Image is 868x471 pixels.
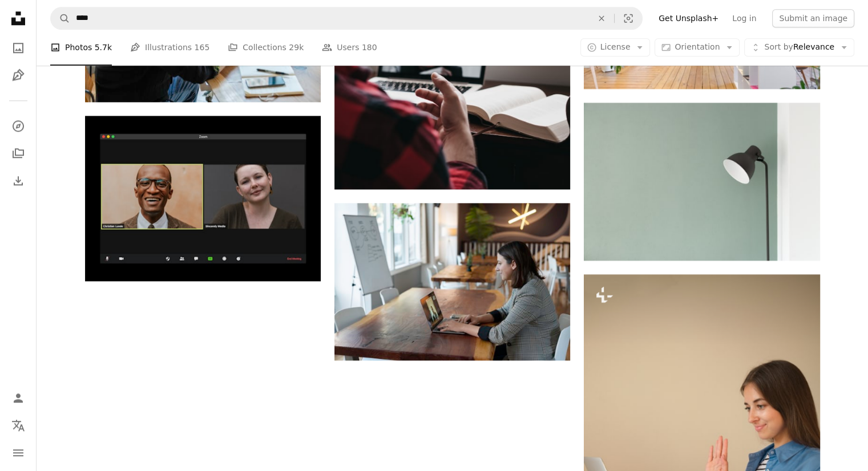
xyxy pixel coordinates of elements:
button: Submit an image [772,9,854,27]
button: Menu [7,441,30,464]
a: Home — Unsplash [7,7,30,32]
a: black floor lamp at the corner [584,176,819,186]
form: Find visuals sitewide [50,7,643,30]
span: 165 [195,42,210,54]
button: License [580,39,651,57]
a: person in red and black plaid long sleeve shirt using black laptop computer [334,90,570,100]
img: man in black suit jacket smiling [85,116,321,281]
button: Search Unsplash [51,7,70,29]
a: Log in [725,9,763,27]
a: a woman sitting at a table using a laptop computer [584,446,819,456]
a: Collections 29k [228,30,304,66]
a: Get Unsplash+ [652,9,725,27]
a: Users 180 [322,30,377,66]
a: Illustrations 165 [130,30,209,66]
button: Orientation [655,39,740,57]
img: woman in gray and white striped long sleeve shirt using silver macbook [334,203,570,360]
a: Photos [7,36,30,59]
a: man in black suit jacket smiling [85,193,321,204]
a: Explore [7,115,30,137]
a: Download History [7,169,30,192]
span: Orientation [675,43,720,52]
button: Sort byRelevance [744,39,854,57]
a: Log in / Sign up [7,387,30,409]
button: Language [7,414,30,437]
img: person in red and black plaid long sleeve shirt using black laptop computer [334,1,570,189]
span: 29k [289,42,304,54]
img: black floor lamp at the corner [584,103,819,261]
a: woman in gray and white striped long sleeve shirt using silver macbook [334,277,570,287]
span: Sort by [764,43,793,52]
a: Illustrations [7,64,30,87]
button: Visual search [615,7,642,29]
a: Collections [7,142,30,165]
button: Clear [589,7,614,29]
span: License [600,43,631,52]
span: Relevance [764,42,834,54]
span: 180 [362,42,377,54]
